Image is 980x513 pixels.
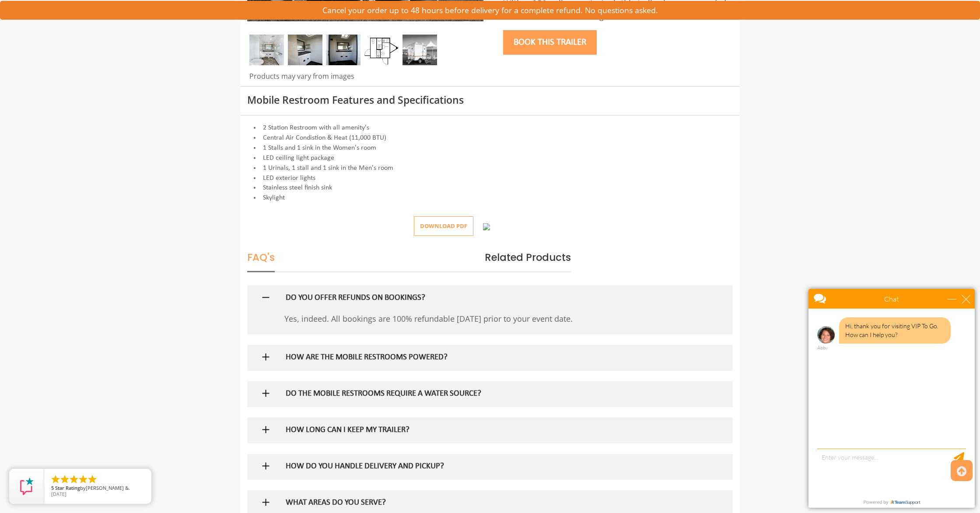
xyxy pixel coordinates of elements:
button: Download pdf [414,216,473,236]
img: Review Rating [18,478,35,495]
li: Central Air Condistion & Heat (11,000 BTU) [247,133,733,143]
img: DSC_0004_email [326,35,360,65]
span: Star Rating [55,485,80,491]
h5: HOW ARE THE MOBILE RESTROOMS POWERED? [286,353,666,362]
li: LED ceiling light package [247,153,733,163]
li: Stainless steel finish sink [247,183,733,193]
img: plus icon sign [260,388,271,399]
iframe: Live Chat Box [803,284,980,513]
li: 2 Station Restroom with all amenity's [247,123,733,133]
div: Products may vary from images [247,71,483,86]
li: 1 Urinals, 1 stall and 1 sink in the Men's room [247,163,733,173]
span: [PERSON_NAME] &. [86,485,130,491]
span: FAQ's [247,250,275,272]
img: plus icon sign [260,460,271,471]
h3: Mobile Restroom Features and Specifications [247,95,733,105]
span: Related Products [485,250,571,264]
li:  [59,474,70,485]
li: 1 Stalls and 1 sink in the Women's room [247,143,733,153]
p: Yes, indeed. All bookings are 100% refundable [DATE] prior to your event date. [284,311,680,327]
img: A mini restroom trailer with two separate stations and separate doors for males and females [402,35,437,65]
li:  [50,474,61,485]
li: LED exterior lights [247,173,733,183]
h5: HOW DO YOU HANDLE DELIVERY AND PICKUP? [286,462,666,471]
img: plus icon sign [260,351,271,362]
span: by [51,485,144,492]
span: [DATE] [51,491,66,497]
button: Book this trailer [503,30,597,55]
h5: DO THE MOBILE RESTROOMS REQUIRE A WATER SOURCE? [286,390,666,399]
div: Open with pdfFiller [478,222,495,230]
img: plus icon sign [260,497,271,508]
img: Floor Plan of 2 station Mini restroom with sink and toilet [364,35,399,65]
img: plus icon sign [260,424,271,435]
h5: DO YOU OFFER REFUNDS ON BOOKINGS? [286,294,666,303]
h5: HOW LONG CAN I KEEP MY TRAILER? [286,426,666,435]
img: minus icon sign [260,292,271,303]
span: 5 [51,485,54,491]
h5: WHAT AREAS DO YOU SERVE? [286,499,666,508]
li:  [87,474,98,485]
img: DSC_0016_email [288,35,322,65]
img: icon-fill.png [483,223,490,230]
li: Skylight [247,193,733,203]
li:  [78,474,88,485]
a: Download pdf [407,222,473,230]
li:  [69,474,79,485]
img: Inside of complete restroom with a stall, a urinal, tissue holders, cabinets and mirror [249,35,284,65]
